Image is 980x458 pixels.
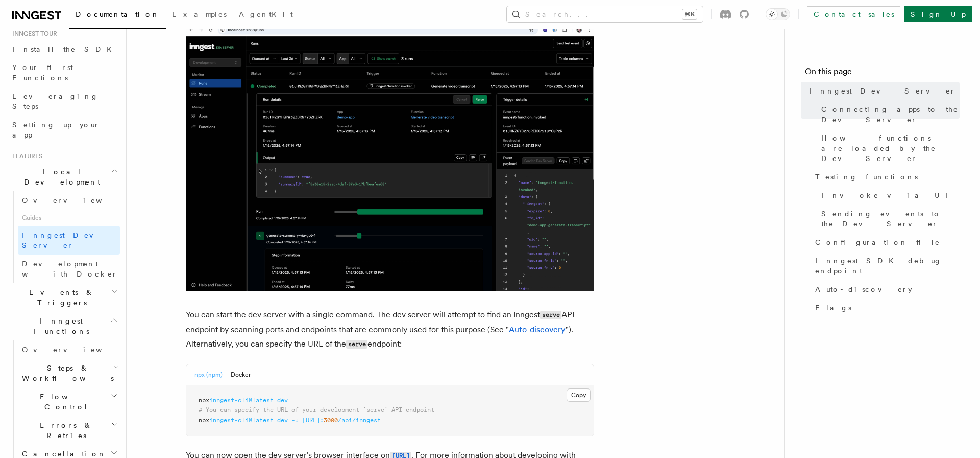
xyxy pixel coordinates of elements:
[821,209,960,229] span: Sending events to the Dev Server
[199,417,209,424] span: npx
[231,364,251,385] button: Docker
[277,417,288,424] span: dev
[172,10,227,18] span: Examples
[507,6,703,22] button: Search...⌘K
[8,287,111,308] span: Events & Triggers
[18,255,120,283] a: Development with Docker
[817,204,960,233] a: Sending events to the Dev Server
[8,152,42,161] span: Features
[233,3,299,28] a: AgentKit
[811,280,960,299] a: Auto-discovery
[277,397,288,404] span: dev
[821,133,960,164] span: How functions are loaded by the Dev Server
[8,58,120,87] a: Your first Functions
[509,325,566,334] a: Auto-discovery
[18,416,120,445] button: Errors & Retries
[18,420,111,441] span: Errors & Retries
[186,308,594,352] p: You can start the dev server with a single command. The dev server will attempt to find an Innges...
[811,251,960,280] a: Inngest SDK debug endpoint
[904,6,972,22] a: Sign Up
[8,191,120,283] div: Local Development
[8,167,111,187] span: Local Development
[817,100,960,129] a: Connecting apps to the Dev Server
[805,65,960,82] h4: On this page
[18,363,114,383] span: Steps & Workflows
[807,6,900,22] a: Contact sales
[8,87,120,116] a: Leveraging Steps
[166,3,233,28] a: Examples
[194,364,223,385] button: npx (npm)
[18,191,120,210] a: Overview
[12,63,73,82] span: Your first Functions
[815,256,960,276] span: Inngest SDK debug endpoint
[821,190,957,200] span: Invoke via UI
[18,226,120,255] a: Inngest Dev Server
[8,40,120,58] a: Install the SDK
[18,210,120,226] span: Guides
[817,129,960,168] a: How functions are loaded by the Dev Server
[18,340,120,359] a: Overview
[821,104,960,125] span: Connecting apps to the Dev Server
[815,237,940,247] span: Configuration file
[8,116,120,144] a: Setting up your app
[540,311,561,319] code: serve
[811,299,960,317] a: Flags
[22,196,127,204] span: Overview
[815,172,918,182] span: Testing functions
[682,9,697,19] kbd: ⌘K
[22,260,118,278] span: Development with Docker
[22,231,109,249] span: Inngest Dev Server
[817,186,960,204] a: Invoke via UI
[69,3,166,29] a: Documentation
[302,417,324,424] span: [URL]:
[199,406,434,414] span: # You can specify the URL of your development `serve` API endpoint
[12,92,99,110] span: Leveraging Steps
[811,233,960,251] a: Configuration file
[209,417,274,424] span: inngest-cli@latest
[766,8,790,20] button: Toggle dark mode
[239,10,293,18] span: AgentKit
[815,284,912,294] span: Auto-discovery
[18,387,120,416] button: Flow Control
[567,388,591,402] button: Copy
[18,392,111,412] span: Flow Control
[76,10,160,18] span: Documentation
[811,168,960,186] a: Testing functions
[809,86,956,96] span: Inngest Dev Server
[8,30,57,38] span: Inngest tour
[346,340,367,349] code: serve
[12,121,100,139] span: Setting up your app
[12,45,118,53] span: Install the SDK
[338,417,381,424] span: /api/inngest
[8,163,120,191] button: Local Development
[8,312,120,340] button: Inngest Functions
[209,397,274,404] span: inngest-cli@latest
[18,359,120,387] button: Steps & Workflows
[8,283,120,312] button: Events & Triggers
[22,346,127,354] span: Overview
[324,417,338,424] span: 3000
[186,13,594,291] img: Dev Server Demo
[199,397,209,404] span: npx
[8,316,110,336] span: Inngest Functions
[291,417,299,424] span: -u
[815,303,851,313] span: Flags
[805,82,960,100] a: Inngest Dev Server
